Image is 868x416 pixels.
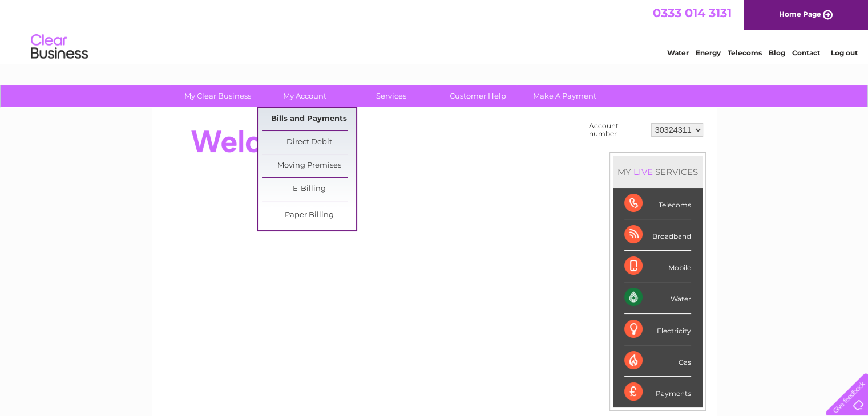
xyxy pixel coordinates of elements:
a: 0333 014 3131 [653,6,732,20]
a: Make A Payment [518,85,612,107]
a: Moving Premises [262,154,356,177]
a: Energy [696,48,721,57]
a: Bills and Payments [262,108,356,130]
div: Telecoms [624,188,691,219]
div: MY SERVICES [613,156,703,188]
div: Electricity [624,314,691,345]
a: Water [667,48,689,57]
a: Services [344,85,438,107]
img: logo.png [30,30,88,64]
a: Telecoms [728,48,762,57]
a: Customer Help [431,85,525,107]
div: LIVE [631,166,655,177]
a: Blog [769,48,785,57]
a: Log out [830,48,857,57]
a: Paper Billing [262,204,356,227]
div: Gas [624,345,691,377]
td: Account number [586,119,648,141]
div: Payments [624,377,691,407]
a: Direct Debit [262,131,356,154]
div: Broadband [624,219,691,251]
a: Contact [792,48,820,57]
a: My Clear Business [171,85,265,107]
div: Clear Business is a trading name of Verastar Limited (registered in [GEOGRAPHIC_DATA] No. 3667643... [165,6,704,55]
div: Water [624,282,691,313]
a: My Account [257,85,352,107]
div: Mobile [624,251,691,282]
a: E-Billing [262,178,356,201]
